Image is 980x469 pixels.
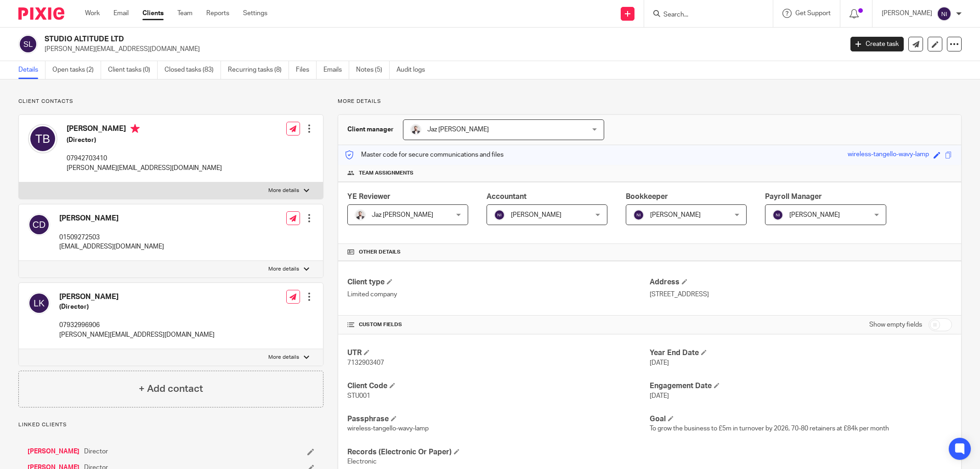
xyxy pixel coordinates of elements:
span: 7132903407 [347,360,384,366]
span: Electronic [347,458,377,465]
h4: Year End Date [650,348,952,358]
h4: [PERSON_NAME] [59,292,215,302]
a: Email [113,9,129,18]
h4: Client Code [347,381,650,391]
h4: Goal [650,414,952,424]
img: svg%3E [937,6,952,21]
input: Search [663,11,745,19]
p: 07942703410 [67,154,222,163]
span: To grow the business to £5m in turnover by 2026, 70-80 retainers at £84k per month [650,425,889,432]
a: Settings [243,9,267,18]
a: Details [18,61,45,79]
img: 48292-0008-compressed%20square.jpg [355,209,366,220]
h5: (Director) [67,136,222,145]
span: YE Reviewer [347,193,391,200]
p: [STREET_ADDRESS] [650,290,952,299]
p: [EMAIL_ADDRESS][DOMAIN_NAME] [59,242,164,251]
p: More details [268,354,299,361]
a: Reports [206,9,229,18]
p: 07932996906 [59,321,215,330]
h4: Client type [347,277,650,287]
h5: (Director) [59,302,215,311]
a: Work [85,9,100,18]
p: Client contacts [18,98,323,105]
span: wireless-tangello-wavy-lamp [347,425,429,432]
img: Pixie [18,7,64,20]
img: svg%3E [494,209,505,220]
h4: CUSTOM FIELDS [347,321,650,328]
span: [PERSON_NAME] [511,212,561,218]
h3: Client manager [347,125,394,134]
a: [PERSON_NAME] [28,447,79,456]
img: svg%3E [772,209,783,220]
a: Team [177,9,193,18]
img: svg%3E [28,214,50,236]
img: svg%3E [28,292,50,314]
i: Primary [130,124,140,133]
label: Show empty fields [869,320,922,329]
h4: Engagement Date [650,381,952,391]
span: Jaz [PERSON_NAME] [427,126,489,133]
p: Limited company [347,290,650,299]
h4: [PERSON_NAME] [67,124,222,136]
a: Client tasks (0) [108,61,158,79]
img: svg%3E [633,209,644,220]
p: [PERSON_NAME][EMAIL_ADDRESS][DOMAIN_NAME] [59,330,215,339]
span: Accountant [487,193,527,200]
span: Other details [359,249,401,256]
a: Audit logs [397,61,432,79]
p: Master code for secure communications and files [345,150,504,159]
p: [PERSON_NAME] [882,9,932,18]
h4: Passphrase [347,414,650,424]
a: Emails [323,61,349,79]
p: Linked clients [18,421,323,429]
h4: [PERSON_NAME] [59,214,164,223]
span: Team assignments [359,170,414,177]
span: [PERSON_NAME] [789,212,840,218]
p: [PERSON_NAME][EMAIL_ADDRESS][DOMAIN_NAME] [67,164,222,173]
span: Payroll Manager [765,193,822,200]
a: Files [296,61,317,79]
a: Notes (5) [356,61,390,79]
p: More details [268,187,299,194]
a: Create task [850,37,904,51]
a: Closed tasks (83) [164,61,221,79]
span: [PERSON_NAME] [650,212,701,218]
p: 01509272503 [59,233,164,242]
a: Clients [142,9,164,18]
h4: + Add contact [139,382,203,396]
div: wireless-tangello-wavy-lamp [848,150,929,160]
img: svg%3E [28,124,57,153]
h4: Address [650,277,952,287]
span: Bookkeeper [626,193,668,200]
h4: UTR [347,348,650,358]
span: STU001 [347,393,370,399]
p: More details [338,98,962,105]
a: Recurring tasks (8) [228,61,289,79]
p: More details [268,266,299,273]
h2: STUDIO ALTITUDE LTD [45,34,678,44]
img: 48292-0008-compressed%20square.jpg [410,124,421,135]
p: [PERSON_NAME][EMAIL_ADDRESS][DOMAIN_NAME] [45,45,837,54]
span: Director [84,447,108,456]
h4: Records (Electronic Or Paper) [347,447,650,457]
span: [DATE] [650,360,669,366]
span: [DATE] [650,393,669,399]
span: Jaz [PERSON_NAME] [372,212,433,218]
img: svg%3E [18,34,38,54]
span: Get Support [795,10,831,17]
a: Open tasks (2) [52,61,101,79]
